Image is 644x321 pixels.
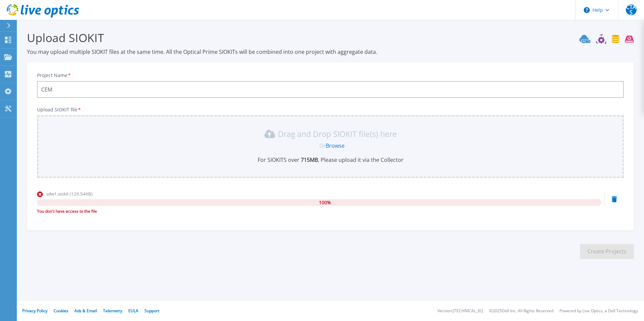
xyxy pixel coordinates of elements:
[559,309,638,313] li: Powered by Live Optics, a Dell Technology
[74,308,97,314] a: Ads & Email
[626,4,637,15] span: CTAS
[319,142,326,149] span: Or
[41,129,620,164] div: Drag and Drop SIOKIT file(s) here OrBrowseFor SIOKITS over 715MB, Please upload it via the Collector
[438,309,483,313] li: Version: [TECHNICAL_ID]
[128,308,138,314] a: EULA
[37,81,624,98] input: Enter Project Name
[54,308,68,314] a: Cookies
[103,308,122,314] a: Telemetry
[326,142,345,149] a: Browse
[319,199,331,206] span: 100 %
[41,156,620,164] p: For SIOKITS over , Please upload it via the Collector
[27,48,634,56] p: You may upload multiple SIOKIT files at the same time. All the Optical Prime SIOKITs will be comb...
[144,308,159,314] a: Support
[37,73,71,78] label: Project Name
[37,107,624,112] p: Upload SIOKIT file
[37,208,601,215] div: You don't have access to the file
[22,308,47,314] a: Privacy Policy
[299,156,318,164] b: 715 MB
[27,30,634,45] h3: Upload SIOKIT
[278,131,397,137] p: Drag and Drop SIOKIT file(s) here
[46,191,93,197] span: sdw1.siokit (129.54KB)
[580,244,634,259] button: Create Projects
[489,309,553,313] li: © 2025 Dell Inc. All Rights Reserved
